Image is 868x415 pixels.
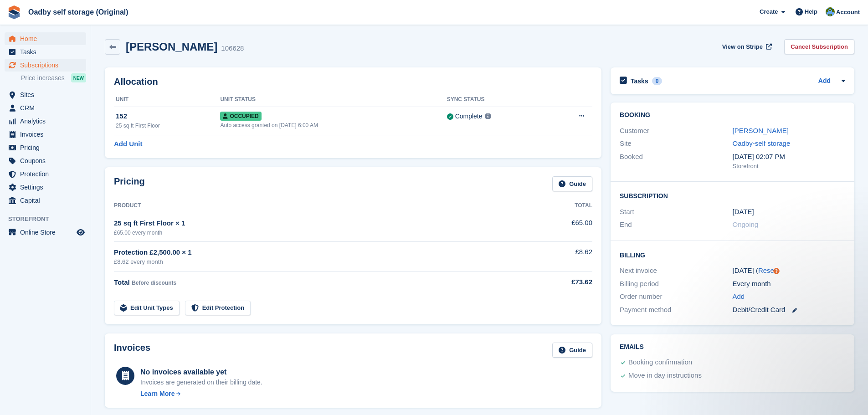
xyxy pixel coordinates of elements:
span: Coupons [20,154,75,167]
img: Sanjeave Nagra [826,7,835,16]
div: Storefront [733,162,845,171]
div: No invoices available yet [140,367,262,378]
div: Site [620,138,732,149]
a: Preview store [75,227,86,238]
h2: Subscription [620,191,845,200]
th: Unit Status [220,92,447,107]
img: icon-info-grey-7440780725fd019a000dd9b08b2336e03edf1995a4989e88bcd33f0948082b44.svg [485,113,491,119]
div: Move in day instructions [628,370,702,381]
a: Learn More [140,389,262,399]
th: Unit [114,92,220,107]
div: Start [620,207,732,217]
a: Guide [552,343,592,358]
th: Total [529,199,592,213]
a: Guide [552,176,592,191]
h2: Invoices [114,343,150,358]
h2: Tasks [631,77,648,85]
h2: Pricing [114,176,145,191]
a: Add [733,292,745,302]
div: NEW [71,73,86,82]
div: 25 sq ft First Floor × 1 [114,218,529,229]
a: Reset [758,266,776,274]
a: menu [5,32,86,45]
h2: [PERSON_NAME] [126,41,217,53]
time: 2025-09-06 00:00:00 UTC [733,207,754,217]
a: menu [5,59,86,72]
span: Help [805,7,817,16]
span: Pricing [20,141,75,154]
h2: Booking [620,112,845,119]
th: Sync Status [447,92,548,107]
a: menu [5,181,86,194]
th: Product [114,199,529,213]
span: Protection [20,168,75,180]
td: £65.00 [529,213,592,241]
span: Occupied [220,112,261,121]
span: Create [760,7,778,16]
div: £73.62 [529,277,592,287]
a: Price increases NEW [21,73,86,83]
span: Total [114,278,130,286]
div: Booked [620,152,732,171]
span: Ongoing [733,220,759,228]
div: Booking confirmation [628,357,692,368]
a: [PERSON_NAME] [733,127,789,134]
div: Tooltip anchor [772,267,781,275]
span: Analytics [20,115,75,128]
span: View on Stripe [722,42,763,51]
span: Capital [20,194,75,207]
img: stora-icon-8386f47178a22dfd0bd8f6a31ec36ba5ce8667c1dd55bd0f319d3a0aa187defe.svg [7,5,21,19]
a: Add [818,76,831,87]
span: CRM [20,102,75,114]
div: [DATE] ( ) [733,266,845,276]
div: Invoices are generated on their billing date. [140,378,262,387]
span: Storefront [8,215,91,224]
div: £8.62 every month [114,257,529,266]
span: Price increases [21,74,65,82]
a: Add Unit [114,139,142,149]
a: View on Stripe [719,39,774,54]
div: Auto access granted on [DATE] 6:00 AM [220,121,447,129]
span: Sites [20,88,75,101]
span: Settings [20,181,75,194]
span: Account [836,8,860,17]
a: menu [5,102,86,114]
div: Protection £2,500.00 × 1 [114,247,529,258]
span: Before discounts [132,280,176,286]
h2: Emails [620,343,845,351]
a: menu [5,46,86,58]
div: [DATE] 02:07 PM [733,152,845,162]
span: Invoices [20,128,75,141]
h2: Billing [620,250,845,259]
div: Learn More [140,389,175,399]
div: 25 sq ft First Floor [116,122,220,130]
a: Oadby self storage (Original) [25,5,132,20]
div: 0 [652,77,663,85]
div: Complete [455,112,483,121]
a: menu [5,128,86,141]
div: End [620,220,732,230]
a: menu [5,168,86,180]
a: menu [5,88,86,101]
a: Edit Unit Types [114,301,180,316]
span: Online Store [20,226,75,239]
a: menu [5,194,86,207]
a: Oadby-self storage [733,139,791,147]
a: menu [5,141,86,154]
div: 152 [116,111,220,122]
a: menu [5,226,86,239]
div: Order number [620,292,732,302]
td: £8.62 [529,242,592,272]
div: Every month [733,279,845,289]
a: menu [5,115,86,128]
div: Billing period [620,279,732,289]
div: Next invoice [620,266,732,276]
div: Debit/Credit Card [733,305,845,315]
div: £65.00 every month [114,229,529,237]
div: Customer [620,126,732,136]
a: menu [5,154,86,167]
a: Cancel Subscription [784,39,854,54]
h2: Allocation [114,77,592,87]
div: 106628 [221,43,244,54]
span: Subscriptions [20,59,75,72]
